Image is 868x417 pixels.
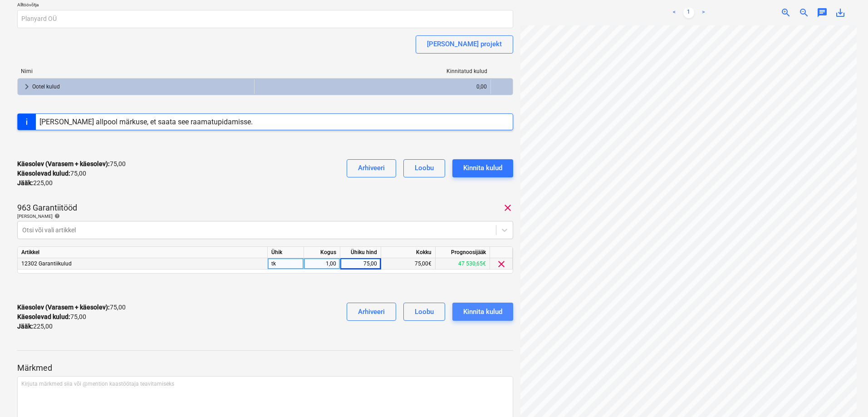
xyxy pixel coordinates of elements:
div: Artikkel [18,247,268,258]
div: Ühiku hind [340,247,381,258]
p: Alltöövõtja [17,2,513,10]
div: Arhiveeri [358,162,385,174]
input: Alltöövõtja [17,10,513,28]
span: zoom_in [780,7,791,18]
button: Loobu [403,303,445,321]
span: help [53,213,60,219]
button: Kinnita kulud [452,303,513,321]
div: [PERSON_NAME] allpool märkuse, et saata see raamatupidamisse. [39,118,253,126]
span: chat [817,7,828,18]
p: 963 Garantiitööd [17,202,77,213]
p: Märkmed [17,363,513,373]
span: 12302 Garantiikulud [21,260,72,267]
strong: Käesolevad kulud : [17,313,70,320]
strong: Käesolev (Varasem + käesolev) : [17,304,110,311]
strong: Käesolevad kulud : [17,170,70,177]
button: [PERSON_NAME] projekt [416,35,513,54]
div: 75,00€ [381,258,436,270]
div: [PERSON_NAME] projekt [427,38,502,50]
div: 47 530,65€ [436,258,490,270]
div: Kokku [381,247,436,258]
div: 0,00 [258,79,487,94]
div: Prognoosijääk [436,247,490,258]
button: Loobu [403,159,445,177]
div: Kogus [304,247,340,258]
a: Previous page [669,7,680,18]
strong: Käesolev (Varasem + käesolev) : [17,160,110,167]
p: 75,00 [17,303,126,312]
strong: Jääk : [17,179,33,186]
span: keyboard_arrow_right [21,81,32,92]
div: tk [268,258,304,270]
div: [PERSON_NAME] [17,213,513,219]
div: Arhiveeri [358,306,385,318]
p: 225,00 [17,178,53,188]
a: Next page [698,7,709,18]
div: Ühik [268,247,304,258]
span: clear [502,202,513,213]
div: Kinnitatud kulud [255,68,492,74]
div: 75,00 [344,258,377,270]
div: Kinnita kulud [463,162,502,174]
p: 75,00 [17,169,86,178]
span: save_alt [835,7,846,18]
span: clear [496,259,507,270]
p: 225,00 [17,322,53,331]
p: 75,00 [17,312,86,322]
a: Page 1 is your current page [683,7,694,18]
button: Arhiveeri [347,159,396,177]
div: Ootel kulud [32,79,250,94]
p: 75,00 [17,159,126,169]
button: Arhiveeri [347,303,396,321]
span: zoom_out [799,7,809,18]
strong: Jääk : [17,323,33,330]
button: Kinnita kulud [452,159,513,177]
div: Loobu [415,306,434,318]
div: Loobu [415,162,434,174]
div: Kinnita kulud [463,306,502,318]
div: 1,00 [308,258,336,270]
div: Nimi [17,68,255,74]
